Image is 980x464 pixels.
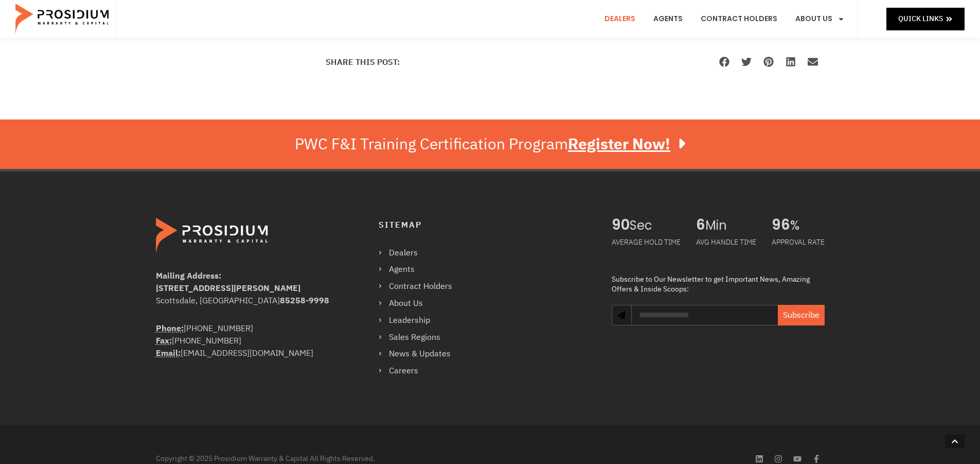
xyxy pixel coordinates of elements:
[156,282,300,295] b: [STREET_ADDRESS][PERSON_NAME]
[156,322,184,335] abbr: Phone Number
[783,309,819,321] span: Subscribe
[898,12,943,25] span: Quick Links
[379,246,462,261] a: Dealers
[326,58,400,66] h4: Share this Post:
[379,296,462,311] a: About Us
[705,218,756,233] span: Min
[758,51,780,72] div: Share on pinterest
[156,322,184,335] strong: Phone:
[612,218,630,233] span: 90
[156,335,172,347] strong: Fax:
[612,274,824,295] div: Subscribe to Our Newsletter to get Important News, Amazing Offers & Inside Scoops:
[631,305,824,336] form: Newsletter Form
[803,51,825,72] div: Share on email
[156,295,337,307] div: Scottsdale, [GEOGRAPHIC_DATA]
[714,51,736,72] div: Share on facebook
[156,347,181,359] abbr: Email Address
[790,218,825,233] span: %
[295,135,685,153] div: PWC F&I Training Certification Program
[772,218,790,233] span: 96
[156,335,172,347] abbr: Fax
[156,347,181,359] strong: Email:
[379,262,462,277] a: Agents
[379,364,462,379] a: Careers
[280,295,329,307] b: 85258-9998
[379,330,462,345] a: Sales Regions
[696,218,705,233] span: 6
[772,233,825,251] div: APPROVAL RATE
[156,270,221,282] b: Mailing Address:
[568,132,670,156] u: Register Now!
[379,347,462,362] a: News & Updates
[778,305,825,325] button: Subscribe
[379,246,462,379] nav: Menu
[736,51,758,72] div: Share on twitter
[630,218,681,233] span: Sec
[379,218,591,233] h4: Sitemap
[156,322,337,359] div: [PHONE_NUMBER] [PHONE_NUMBER] [EMAIL_ADDRESS][DOMAIN_NAME]
[886,8,965,30] a: Quick Links
[780,51,803,72] div: Share on linkedin
[156,453,485,464] div: Copyright © 2025 Prosidium Warranty & Capital All Rights Reserved.
[379,279,462,294] a: Contract Holders
[612,233,681,251] div: AVERAGE HOLD TIME
[379,313,462,328] a: Leadership
[696,233,756,251] div: AVG HANDLE TIME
